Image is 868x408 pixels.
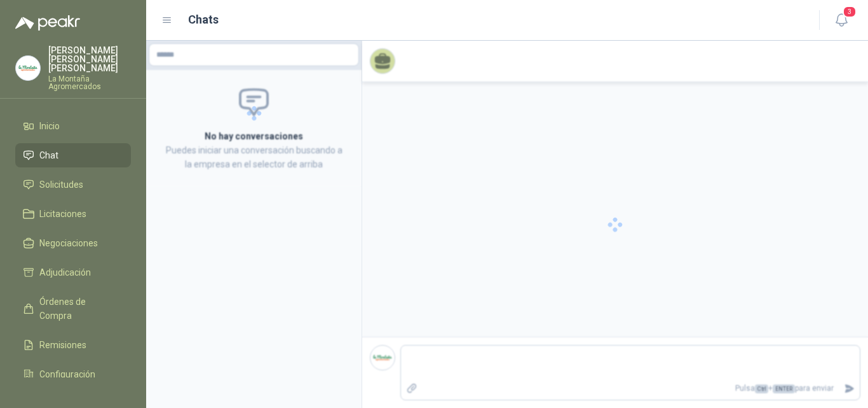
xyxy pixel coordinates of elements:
[39,265,91,279] span: Adjudicación
[15,260,131,285] a: Adjudicación
[15,333,131,357] a: Remisiones
[39,148,58,162] span: Chat
[15,172,131,197] a: Solicitudes
[39,119,60,133] span: Inicio
[39,178,83,192] span: Solicitudes
[188,11,219,29] h1: Chats
[39,367,95,381] span: Configuración
[830,9,853,32] button: 3
[15,143,131,167] a: Chat
[48,75,131,90] p: La Montaña Agromercados
[15,202,131,226] a: Licitaciones
[843,6,857,18] span: 3
[15,362,131,386] a: Configuración
[39,295,119,323] span: Órdenes de Compra
[15,231,131,255] a: Negociaciones
[48,46,131,73] p: [PERSON_NAME] [PERSON_NAME] [PERSON_NAME]
[39,207,86,221] span: Licitaciones
[15,15,80,31] img: Logo peakr
[15,114,131,138] a: Inicio
[15,290,131,328] a: Órdenes de Compra
[16,56,40,80] img: Company Logo
[39,236,98,250] span: Negociaciones
[39,338,86,352] span: Remisiones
